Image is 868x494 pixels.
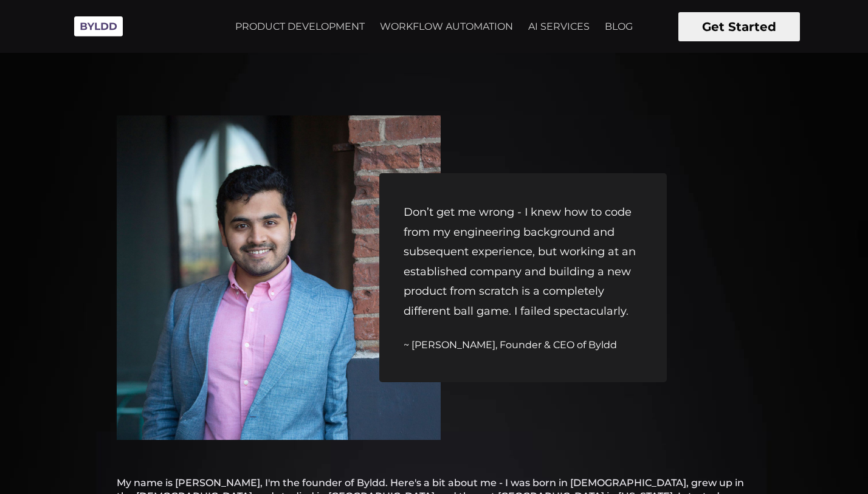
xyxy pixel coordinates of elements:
a: WORKFLOW AUTOMATION [373,12,520,42]
a: AI SERVICES [521,12,597,42]
span: ~ [PERSON_NAME], Founder & CEO of Byldd [404,339,617,351]
a: PRODUCT DEVELOPMENT [228,12,372,42]
img: Byldd - Product Development Company [68,10,129,43]
button: Get Started [678,12,800,41]
p: Don’t get me wrong - I knew how to code from my engineering background and subsequent experience,... [404,202,642,320]
a: BLOG [598,12,640,42]
img: Ayush [117,115,441,440]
